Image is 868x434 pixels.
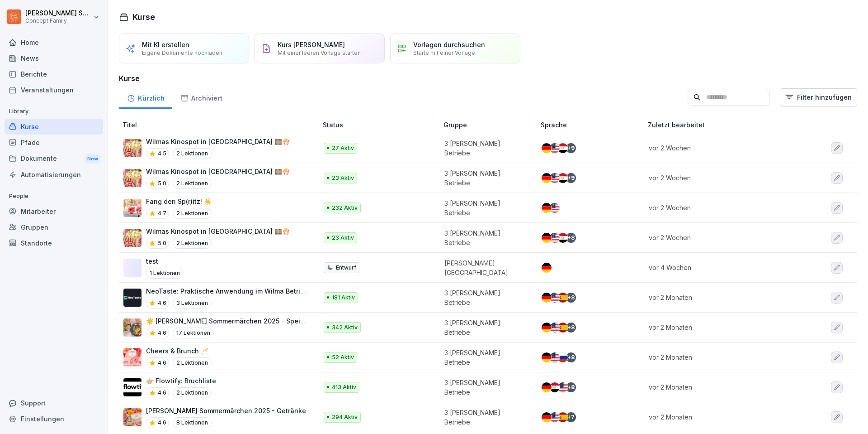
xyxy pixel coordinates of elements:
p: 2 Lektionen [173,178,212,189]
img: us.svg [558,382,568,392]
img: us.svg [550,233,560,243]
p: vor 2 Monaten [649,323,793,332]
p: 4.5 [158,149,166,158]
a: Gruppen [5,219,103,235]
div: + 8 [566,352,576,362]
p: Vorlagen durchsuchen [413,41,485,48]
p: [PERSON_NAME] Scherer [25,10,91,17]
p: 4.6 [158,359,166,367]
a: Berichte [5,66,103,82]
p: Mit einer leeren Vorlage starten [278,49,361,56]
div: Archiviert [172,86,230,109]
p: vor 2 Monaten [649,412,793,422]
p: vor 2 Wochen [649,143,793,153]
div: New [85,154,100,164]
p: 3 [PERSON_NAME] Betriebe [444,169,526,188]
img: dmy6sxyam6a07pp0qzxqde1w.png [123,229,142,247]
p: 3 [PERSON_NAME] Betriebe [444,348,526,367]
a: Kurse [5,119,103,135]
img: us.svg [550,352,560,362]
p: 2 Lektionen [173,208,212,219]
img: de.svg [542,293,552,303]
img: de.svg [542,412,552,422]
p: 3 [PERSON_NAME] Betriebe [444,288,526,307]
img: us.svg [550,143,560,153]
p: 2 Lektionen [173,387,212,398]
img: lisxt29zix8d85hqugm5p1kp.png [123,199,142,217]
p: 3 [PERSON_NAME] Betriebe [444,378,526,397]
img: es.svg [558,412,568,422]
img: eg.svg [558,143,568,153]
a: Standorte [5,235,103,251]
img: es.svg [558,323,568,333]
p: 23 Aktiv [332,234,354,242]
p: 5.0 [158,179,166,188]
p: vor 2 Wochen [649,173,793,183]
p: 3 [PERSON_NAME] Betriebe [444,198,526,217]
img: us.svg [550,203,560,213]
p: 2 Lektionen [173,357,212,368]
p: 17 Lektionen [173,328,214,338]
img: eg.svg [558,233,568,243]
h1: Kurse [132,11,155,23]
p: 3 [PERSON_NAME] Betriebe [444,228,526,247]
p: Status [323,120,440,130]
div: + 7 [566,412,576,422]
a: News [5,50,103,66]
p: 3 [PERSON_NAME] Betriebe [444,318,526,337]
img: us.svg [550,323,560,333]
p: 342 Aktiv [332,323,358,332]
a: Automatisierungen [5,167,103,183]
a: Mitarbeiter [5,203,103,219]
p: 181 Aktiv [332,294,355,302]
img: de.svg [542,323,552,333]
img: de.svg [542,382,552,392]
p: [PERSON_NAME] [GEOGRAPHIC_DATA] [444,258,526,277]
button: Filter hinzufügen [780,88,857,106]
img: de.svg [542,352,552,362]
div: + 8 [566,293,576,303]
p: 52 Aktiv [332,353,354,362]
a: Home [5,34,103,50]
p: [PERSON_NAME] Sommermärchen 2025 - Getränke [146,406,306,415]
img: de.svg [542,143,552,153]
p: 413 Aktiv [332,383,356,391]
img: de.svg [542,263,552,273]
p: Titel [123,120,319,130]
p: Wilmas Kinospot in [GEOGRAPHIC_DATA] 🎞️🍿 [146,137,290,146]
a: Kürzlich [119,86,172,109]
div: Pfade [5,135,103,150]
img: mla6ztkbqxmt5u1yo17s10fz.png [123,408,142,426]
div: Dokumente [5,150,103,167]
img: a6zknpa5nydqs4bkj79bgoo0.png [123,348,142,366]
p: 3 Lektionen [173,298,212,309]
p: Fang den Sp(r)itz! ☀️ [146,197,212,206]
p: 3 [PERSON_NAME] Betriebe [444,139,526,158]
p: Concept Family [25,18,91,24]
p: 1 Lektionen [146,268,184,279]
p: Mit KI erstellen [142,41,189,48]
p: 4.6 [158,389,166,397]
img: us.svg [550,173,560,183]
p: Cheers & Brunch 🥂 [146,346,212,356]
div: + 8 [566,323,576,333]
a: Einstellungen [5,411,103,427]
div: Support [5,395,103,411]
p: vor 2 Monaten [649,352,793,362]
a: DokumenteNew [5,150,103,167]
p: vor 2 Monaten [649,293,793,302]
p: 232 Aktiv [332,204,358,212]
p: 23 Aktiv [332,174,354,182]
p: 3 [PERSON_NAME] Betriebe [444,408,526,427]
p: Wilmas Kinospot in [GEOGRAPHIC_DATA] 🎞️🍿 [146,227,290,236]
